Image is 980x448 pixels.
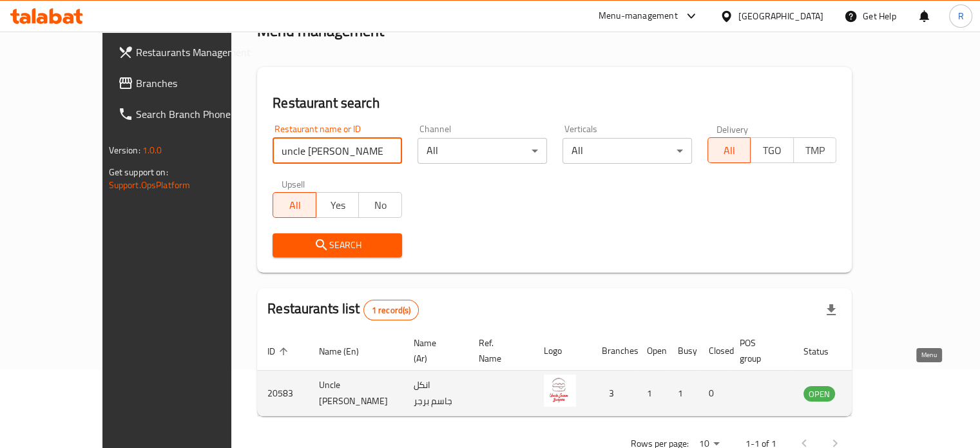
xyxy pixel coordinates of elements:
[136,75,256,91] span: Branches
[108,68,266,99] a: Branches
[668,371,698,416] td: 1
[803,387,835,402] span: OPEN
[544,375,576,407] img: Uncle Jasem Burger
[740,335,778,366] span: POS group
[136,44,256,60] span: Restaurants Management
[282,179,305,188] label: Upsell
[273,93,836,113] h2: Restaurant search
[142,142,162,159] span: 1.0.0
[358,192,402,218] button: No
[403,371,468,416] td: انكل جاسم برجر
[591,371,637,416] td: 3
[803,386,835,402] div: OPEN
[267,344,292,359] span: ID
[637,371,668,416] td: 1
[364,196,397,215] span: No
[799,141,832,160] span: TMP
[756,141,789,160] span: TGO
[479,335,518,366] span: Ref. Name
[109,177,191,193] a: Support.OpsPlatform
[637,331,668,371] th: Open
[716,124,749,133] label: Delivery
[267,299,419,320] h2: Restaurants list
[562,138,692,164] div: All
[599,8,678,24] div: Menu-management
[793,137,837,163] button: TMP
[273,192,316,218] button: All
[364,304,419,317] span: 1 record(s)
[322,196,354,215] span: Yes
[713,141,746,160] span: All
[414,335,453,366] span: Name (Ar)
[591,331,637,371] th: Branches
[957,9,963,23] span: R
[698,331,729,371] th: Closed
[418,138,547,164] div: All
[283,237,392,253] span: Search
[803,344,845,359] span: Status
[257,21,384,41] h2: Menu management
[309,371,403,416] td: Uncle [PERSON_NAME]
[257,371,309,416] td: 20583
[698,371,729,416] td: 0
[738,9,823,23] div: [GEOGRAPHIC_DATA]
[273,233,402,257] button: Search
[136,106,256,122] span: Search Branch Phone
[707,137,751,163] button: All
[273,138,402,164] input: Search for restaurant name or ID..
[668,331,698,371] th: Busy
[109,164,168,180] span: Get support on:
[816,295,847,326] div: Export file
[278,196,311,215] span: All
[109,142,140,159] span: Version:
[257,331,905,416] table: enhanced table
[750,137,794,163] button: TGO
[319,344,376,359] span: Name (En)
[316,192,360,218] button: Yes
[108,37,266,68] a: Restaurants Management
[108,99,266,130] a: Search Branch Phone
[533,331,591,371] th: Logo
